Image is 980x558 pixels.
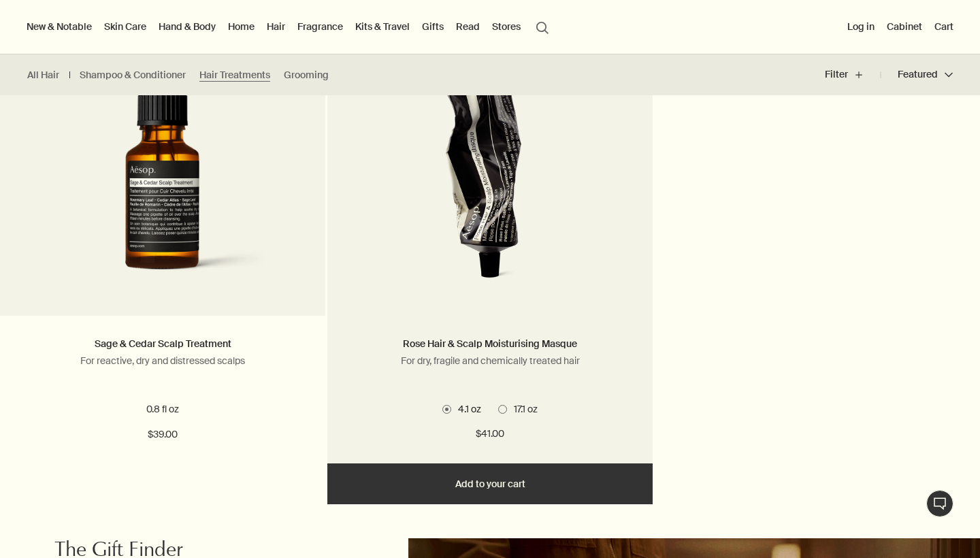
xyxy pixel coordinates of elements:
[348,355,632,367] p: For dry, fragile and chemically treated hair
[33,44,291,295] img: Sage & Cedar Scalp Treatment pipette
[845,18,877,35] button: Log in
[295,18,346,35] a: Fragrance
[825,59,881,91] button: Filter
[327,44,653,316] a: Rose Hair & Scalp Moisturising Masque in aluminium tube
[264,18,288,35] a: Hair
[24,18,95,35] button: New & Notable
[489,18,523,35] button: Stores
[95,338,231,350] a: Sage & Cedar Scalp Treatment
[507,403,538,415] span: 17.1 oz
[353,18,412,35] a: Kits & Travel
[199,69,270,82] a: Hair Treatments
[419,18,446,35] a: Gifts
[451,403,481,415] span: 4.1 oz
[327,463,653,504] button: Add to your cart - $41.00
[926,490,953,517] button: Live Assistance
[476,426,504,442] span: $41.00
[101,18,149,35] a: Skin Care
[156,18,218,35] a: Hand & Body
[453,18,483,35] a: Read
[884,18,925,35] a: Cabinet
[80,69,186,82] a: Shampoo & Conditioner
[225,18,257,35] a: Home
[932,18,956,35] button: Cart
[20,355,305,367] p: For reactive, dry and distressed scalps
[27,69,59,82] a: All Hair
[384,44,596,295] img: Rose Hair & Scalp Moisturising Masque in aluminium tube
[284,69,329,82] a: Grooming
[881,59,953,91] button: Featured
[403,338,577,350] a: Rose Hair & Scalp Moisturising Masque
[148,427,178,443] span: $39.00
[530,14,555,39] button: Open search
